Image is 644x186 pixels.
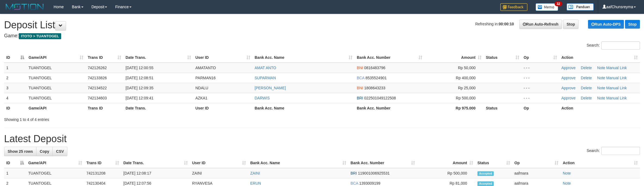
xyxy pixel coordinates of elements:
[456,76,476,80] span: Rp 400,000
[417,168,475,178] td: Rp 500,000
[351,181,358,185] span: BCA
[255,96,270,100] a: DARWIS
[26,168,84,178] td: TUANTOGEL
[4,158,26,168] th: ID: activate to sort column descending
[123,103,193,113] th: Date Trans.
[348,158,417,168] th: Bank Acc. Number: activate to sort column ascending
[126,96,153,100] span: [DATE] 12:09:41
[521,63,559,73] td: - - -
[364,86,385,90] span: Copy 1808643233 to clipboard
[195,86,208,90] span: NDALU
[601,41,640,50] input: Search:
[536,3,558,11] img: Button%20Memo.svg
[475,22,514,26] span: Refreshing in:
[519,20,562,29] a: Run Auto-Refresh
[458,66,476,70] span: Rp 50,000
[88,66,107,70] span: 742126262
[521,53,559,63] th: Op: activate to sort column ascending
[417,158,475,168] th: Amount: activate to sort column ascending
[357,96,363,100] span: BRI
[484,53,521,63] th: Status: activate to sort column ascending
[606,66,627,70] a: Manual Link
[4,20,640,31] h1: Deposit List
[86,103,123,113] th: Trans ID
[250,181,261,185] a: ERUN
[190,158,248,168] th: User ID: activate to sort column ascending
[424,103,484,113] th: Rp 975.000
[255,66,276,70] a: AMAT ANTO
[4,73,26,83] td: 2
[458,86,476,90] span: Rp 25,000
[484,103,521,113] th: Status
[358,171,390,175] span: Copy 119001006925531 to clipboard
[521,103,559,113] th: Op
[252,103,355,113] th: Bank Acc. Name
[499,22,514,26] strong: 00:00:10
[88,86,107,90] span: 742134522
[84,158,121,168] th: Trans ID: activate to sort column ascending
[19,33,61,39] span: ITOTO > TUANTOGEL
[195,76,215,80] span: PARMAN16
[4,93,26,103] td: 4
[561,66,576,70] a: Approve
[4,168,26,178] td: 1
[351,171,357,175] span: BRI
[195,66,216,70] span: AMATANTO
[477,181,494,186] span: Accepted
[355,103,424,113] th: Bank Acc. Number
[26,73,86,83] td: TUANTOGEL
[521,73,559,83] td: - - -
[248,158,348,168] th: Bank Acc. Name: activate to sort column ascending
[588,20,624,29] a: Run Auto-DPS
[26,83,86,93] td: TUANTOGEL
[126,66,153,70] span: [DATE] 12:00:55
[475,158,512,168] th: Status: activate to sort column ascending
[250,171,260,175] a: ZAINI
[597,66,605,70] a: Note
[4,83,26,93] td: 3
[581,76,592,80] a: Delete
[357,66,363,70] span: BNI
[195,96,207,100] span: AZKA1
[365,76,387,80] span: Copy 8535524901 to clipboard
[26,93,86,103] td: TUANTOGEL
[561,96,576,100] a: Approve
[424,53,484,63] th: Amount: activate to sort column ascending
[364,66,385,70] span: Copy 0816483796 to clipboard
[126,76,153,80] span: [DATE] 12:08:51
[36,147,53,156] a: Copy
[477,171,494,176] span: Accepted
[8,149,33,154] span: Show 25 rows
[86,53,123,63] th: Trans ID: activate to sort column ascending
[4,53,26,63] th: ID: activate to sort column descending
[563,181,571,185] a: Note
[355,53,424,63] th: Bank Acc. Number: activate to sort column ascending
[561,86,576,90] a: Approve
[521,93,559,103] td: - - -
[606,96,627,100] a: Manual Link
[559,103,640,113] th: Action
[597,86,605,90] a: Note
[512,158,561,168] th: Op: activate to sort column ascending
[587,41,640,50] label: Search:
[4,133,640,144] h1: Latest Deposit
[625,20,640,29] a: Stop
[606,76,627,80] a: Manual Link
[123,53,193,63] th: Date Trans.: activate to sort column ascending
[563,20,579,29] a: Stop
[4,3,45,11] img: MOTION_logo.png
[193,103,252,113] th: User ID
[56,149,64,154] span: CSV
[121,158,190,168] th: Date Trans.: activate to sort column ascending
[567,3,594,11] img: panduan.png
[88,96,107,100] span: 742134603
[555,1,562,6] span: 32
[456,96,476,100] span: Rp 500,000
[255,86,286,90] a: [PERSON_NAME]
[26,103,86,113] th: Game/API
[4,63,26,73] td: 1
[84,168,121,178] td: 742131208
[26,158,84,168] th: Game/API: activate to sort column ascending
[26,53,86,63] th: Game/API: activate to sort column ascending
[563,171,571,175] a: Note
